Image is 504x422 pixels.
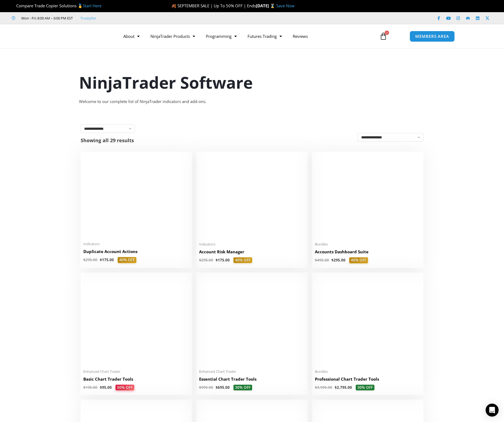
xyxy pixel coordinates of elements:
h2: Accounts Dashboard Suite [315,249,421,255]
a: Accounts Dashboard Suite [315,249,421,257]
bdi: 175.00 [216,258,230,262]
a: Duplicate Account Actions [83,249,189,257]
span: 0 [385,31,389,35]
span: 30% OFF [233,385,252,391]
bdi: 2,795.00 [335,385,352,390]
a: Basic Chart Trader Tools [83,376,189,385]
nav: Menu [118,30,373,42]
a: NinjaTrader Products [145,30,200,42]
span: $ [199,385,201,390]
a: Professional Chart Trader Tools [315,376,421,385]
a: Futures Trading [242,30,287,42]
span: 30% OFF [356,385,374,391]
a: Essential Chart Trader Tools [199,376,305,385]
img: BasicTools [83,275,189,366]
span: Indicators [199,242,305,247]
a: About [118,30,145,42]
img: ProfessionalToolsBundlePage [315,275,421,366]
bdi: 495.00 [315,258,329,262]
span: 🍂 SEPTEMBER SALE | Up To 50% OFF | Ends [171,3,256,8]
a: MEMBERS AREA [410,31,455,42]
h2: Professional Chart Trader Tools [315,376,421,382]
img: Duplicate Account Actions [83,154,189,238]
span: $ [216,385,218,390]
span: Indicators [83,242,189,246]
h1: NinjaTrader Software [79,71,425,94]
div: Welcome to our complete list of NinjaTrader indicators and add-ons. [79,98,425,105]
span: Bundles [315,242,421,247]
a: 0 [371,28,395,44]
div: Open Intercom Messenger [486,404,499,417]
span: $ [100,257,102,262]
bdi: 995.00 [199,385,213,390]
span: Compare Trade Copier Solutions 🥇 [12,3,101,8]
h2: Duplicate Account Actions [83,249,189,254]
img: Accounts Dashboard Suite [315,154,421,239]
bdi: 95.00 [100,385,112,390]
p: Showing all 29 results [81,138,134,143]
img: Account Risk Manager [199,154,305,238]
span: $ [199,258,201,262]
span: $ [315,385,317,390]
img: Essential Chart Trader Tools [199,275,305,366]
h2: Essential Chart Trader Tools [199,376,305,382]
span: Enhanced Chart Trader [199,369,305,374]
a: Save Now [276,3,295,8]
span: $ [335,385,337,390]
span: Bundles [315,369,421,374]
span: $ [331,258,334,262]
span: $ [83,257,85,262]
img: LogoAI | Affordable Indicators – NinjaTrader [49,26,107,46]
h2: Basic Chart Trader Tools [83,376,189,382]
bdi: 295.00 [331,258,345,262]
span: MEMBERS AREA [415,34,449,38]
bdi: 195.00 [83,385,97,390]
img: 🏆 [12,4,16,8]
bdi: 175.00 [100,257,114,262]
span: $ [216,258,218,262]
span: Enhanced Chart Trader [83,369,189,374]
bdi: 3,995.00 [315,385,332,390]
span: $ [83,385,85,390]
a: Reviews [287,30,313,42]
a: Account Risk Manager [199,249,305,257]
span: 40% OFF [118,257,136,263]
span: 40% OFF [233,257,252,263]
span: $ [315,258,317,262]
span: 40% OFF [349,257,368,263]
h2: Account Risk Manager [199,249,305,255]
select: Shop order [358,133,423,142]
span: Mon - Fri: 8:00 AM – 6:00 PM EST [20,15,73,21]
a: Trustpilot [80,15,96,21]
bdi: 295.00 [199,258,213,262]
a: Programming [200,30,242,42]
strong: [DATE] ⌛ [256,3,276,8]
span: 50% OFF [116,385,134,391]
bdi: 695.00 [216,385,230,390]
bdi: 295.00 [83,257,97,262]
a: Start Here [83,3,101,8]
span: $ [100,385,102,390]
